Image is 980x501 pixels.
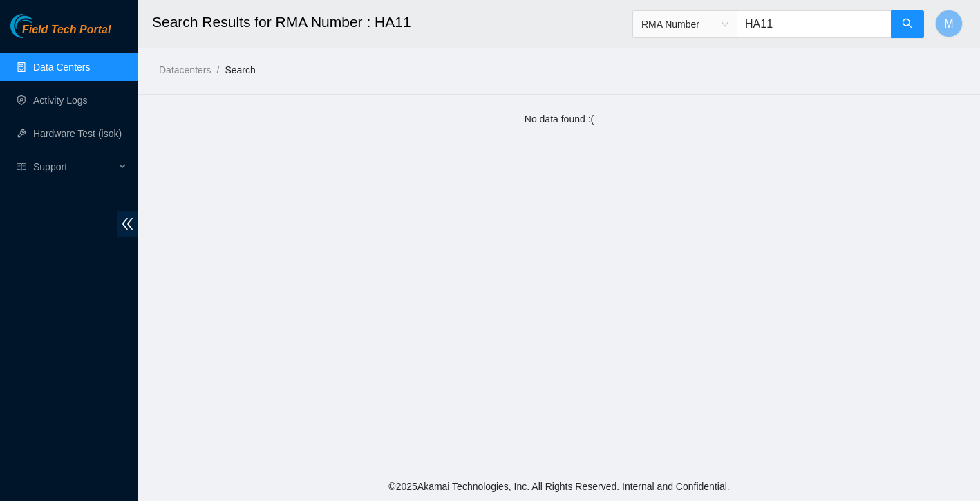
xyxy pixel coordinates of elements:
a: Datacenters [159,64,211,75]
span: double-left [117,211,138,237]
a: Data Centers [33,62,90,73]
a: Hardware Test (isok) [33,128,122,139]
span: search [902,18,913,31]
span: M [944,15,953,33]
span: Field Tech Portal [22,24,111,37]
span: read [17,162,26,172]
a: Akamai TechnologiesField Tech Portal [10,25,111,43]
a: Search [225,64,255,75]
button: M [935,10,963,37]
footer: © 2025 Akamai Technologies, Inc. All Rights Reserved. Internal and Confidential. [138,472,980,501]
div: No data found :( [152,111,966,127]
span: Support [33,153,115,181]
span: / [216,64,219,75]
span: RMA Number [641,14,728,35]
img: Akamai Technologies [10,14,70,38]
button: search [891,10,924,38]
a: Activity Logs [33,95,88,106]
input: Enter text here... [737,10,892,38]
